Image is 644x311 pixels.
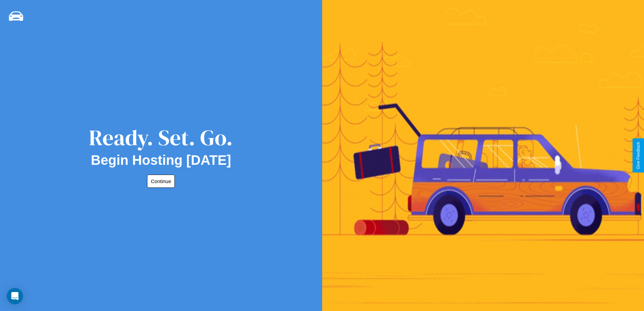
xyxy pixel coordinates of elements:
[89,123,233,153] div: Ready. Set. Go.
[636,142,641,169] div: Give Feedback
[147,175,175,188] button: Continue
[7,288,23,304] div: Open Intercom Messenger
[91,153,231,168] h2: Begin Hosting [DATE]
